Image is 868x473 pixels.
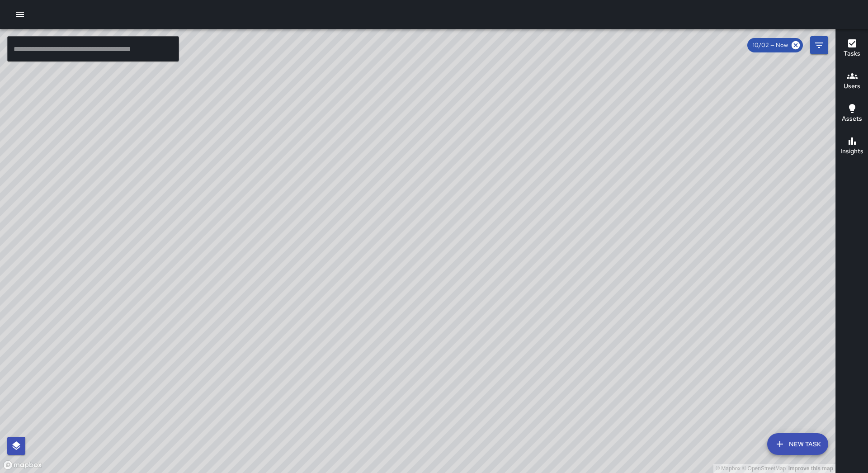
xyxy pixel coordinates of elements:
[844,81,860,91] h6: Users
[836,33,868,65] button: Tasks
[836,98,868,130] button: Assets
[836,130,868,163] button: Insights
[747,38,803,52] div: 10/02 — Now
[747,41,793,50] span: 10/02 — Now
[840,147,863,156] h6: Insights
[842,114,862,124] h6: Assets
[844,49,860,59] h6: Tasks
[767,433,828,455] button: New Task
[810,36,828,54] button: Filters
[836,65,868,98] button: Users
